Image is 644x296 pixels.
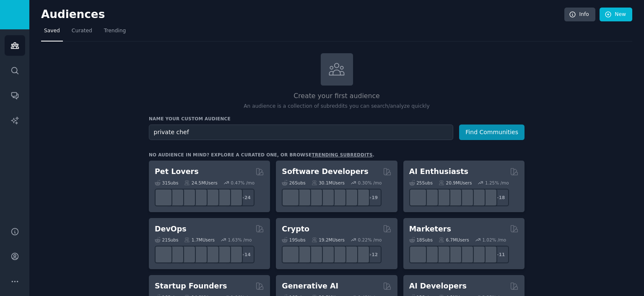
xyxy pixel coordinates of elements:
[155,224,187,234] h2: DevOps
[312,237,345,243] div: 19.2M Users
[355,191,368,204] img: elixir
[181,248,194,261] img: Docker_DevOps
[482,248,495,261] img: OnlineMarketing
[44,27,60,35] span: Saved
[282,166,368,177] h2: Software Developers
[149,116,525,122] h3: Name your custom audience
[409,224,451,234] h2: Marketers
[447,248,460,261] img: Emailmarketing
[192,248,205,261] img: DevOpsLinks
[355,248,368,261] img: defi_
[228,237,252,243] div: 1.63 % /mo
[192,191,205,204] img: turtle
[435,248,448,261] img: AskMarketing
[343,191,356,204] img: AskComputerScience
[358,237,382,243] div: 0.22 % /mo
[296,248,309,261] img: 0xPolygon
[409,281,467,291] h2: AI Developers
[41,8,564,21] h2: Audiences
[296,191,309,204] img: csharp
[155,180,178,186] div: 31 Sub s
[149,103,525,110] p: An audience is a collection of subreddits you can search/analyze quickly
[411,191,424,204] img: GoogleGeminiAI
[149,152,374,158] div: No audience in mind? Explore a curated one, or browse .
[216,248,229,261] img: aws_cdk
[231,180,254,186] div: 0.47 % /mo
[423,248,436,261] img: bigseo
[204,191,217,204] img: cockatiel
[409,166,468,177] h2: AI Enthusiasts
[319,248,332,261] img: web3
[69,24,95,42] a: Curated
[216,191,229,204] img: PetAdvice
[155,166,199,177] h2: Pet Lovers
[282,281,338,291] h2: Generative AI
[459,125,525,140] button: Find Communities
[458,191,471,204] img: OpenAIDev
[331,248,344,261] img: defiblockchain
[155,237,178,243] div: 21 Sub s
[409,237,433,243] div: 18 Sub s
[282,224,309,234] h2: Crypto
[284,191,297,204] img: software
[411,248,424,261] img: content_marketing
[237,246,254,263] div: + 14
[409,180,433,186] div: 25 Sub s
[155,281,227,291] h2: Startup Founders
[319,191,332,204] img: iOSProgramming
[458,248,471,261] img: googleads
[435,191,448,204] img: AItoolsCatalog
[482,191,495,204] img: ArtificalIntelligence
[308,248,321,261] img: ethstaker
[181,191,194,204] img: leopardgeckos
[491,189,509,206] div: + 18
[564,8,595,22] a: Info
[104,27,126,35] span: Trending
[470,191,483,204] img: chatgpt_prompts_
[491,246,509,263] div: + 11
[312,152,372,157] a: trending subreddits
[72,27,92,35] span: Curated
[282,180,305,186] div: 26 Sub s
[284,248,297,261] img: ethfinance
[228,191,241,204] img: dogbreed
[204,248,217,261] img: platformengineering
[343,248,356,261] img: CryptoNews
[485,180,509,186] div: 1.25 % /mo
[482,237,506,243] div: 1.02 % /mo
[169,248,182,261] img: AWS_Certified_Experts
[470,248,483,261] img: MarketingResearch
[358,180,382,186] div: 0.30 % /mo
[5,8,24,22] img: GummySearch logo
[331,191,344,204] img: reactnative
[312,180,345,186] div: 30.1M Users
[169,191,182,204] img: ballpython
[439,237,469,243] div: 6.7M Users
[228,248,241,261] img: PlatformEngineers
[600,8,632,22] a: New
[237,189,254,206] div: + 24
[149,91,525,101] h2: Create your first audience
[101,24,129,42] a: Trending
[157,248,170,261] img: azuredevops
[41,24,63,42] a: Saved
[184,180,217,186] div: 24.5M Users
[447,191,460,204] img: chatgpt_promptDesign
[423,191,436,204] img: DeepSeek
[364,246,382,263] div: + 12
[439,180,472,186] div: 20.9M Users
[364,189,382,206] div: + 19
[282,237,305,243] div: 19 Sub s
[184,237,215,243] div: 1.7M Users
[149,125,453,140] input: Pick a short name, like "Digital Marketers" or "Movie-Goers"
[157,191,170,204] img: herpetology
[308,191,321,204] img: learnjavascript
